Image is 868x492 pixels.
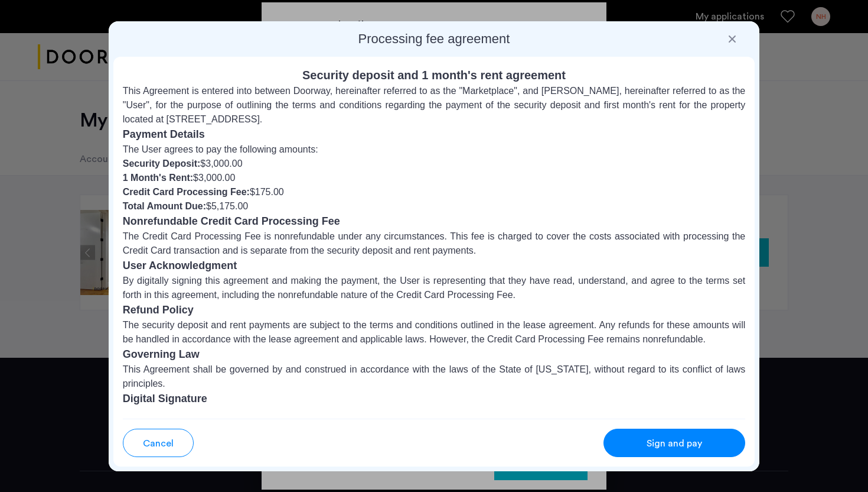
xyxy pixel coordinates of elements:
[113,31,755,47] h2: Processing fee agreement
[123,201,206,211] strong: Total Amount Due:
[123,274,746,302] p: By digitally signing this agreement and making the payment, the User is representing that they ha...
[123,173,193,183] strong: 1 Month's Rent:
[123,391,746,407] h3: Digital Signature
[123,127,746,143] h3: Payment Details
[123,143,746,157] p: The User agrees to pay the following amounts:
[123,66,746,84] h2: Security deposit and 1 month's rent agreement
[123,158,201,169] strong: Security Deposit:
[123,187,250,197] strong: Credit Card Processing Fee:
[647,436,702,451] span: Sign and pay
[123,84,746,127] p: This Agreement is entered into between Doorway, hereinafter referred to as the "Marketplace", and...
[123,429,194,457] button: button
[123,302,746,318] h3: Refund Policy
[123,185,746,199] li: $175.00
[123,199,746,213] li: $5,175.00
[143,436,174,451] span: Cancel
[123,318,746,347] p: The security deposit and rent payments are subject to the terms and conditions outlined in the le...
[603,429,745,457] button: button
[123,171,746,185] li: $3,000.00
[123,213,746,229] h3: Nonrefundable Credit Card Processing Fee
[123,347,746,362] h3: Governing Law
[123,229,746,258] p: The Credit Card Processing Fee is nonrefundable under any circumstances. This fee is charged to c...
[123,362,746,391] p: This Agreement shall be governed by and construed in accordance with the laws of the State of [US...
[123,157,746,171] li: $3,000.00
[123,258,746,274] h3: User Acknowledgment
